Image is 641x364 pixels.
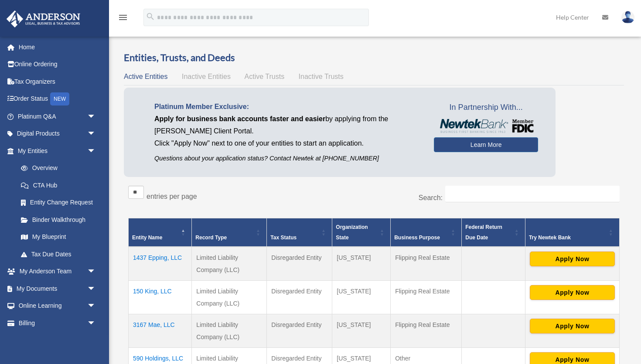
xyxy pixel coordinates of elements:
label: Search: [419,194,443,201]
td: [US_STATE] [332,280,391,314]
a: My Entitiesarrow_drop_down [6,142,105,160]
span: Inactive Trusts [299,73,344,80]
div: Try Newtek Bank [529,232,606,243]
a: Overview [12,160,100,177]
span: arrow_drop_down [87,263,105,281]
a: Online Ordering [6,56,109,73]
p: Platinum Member Exclusive: [154,101,421,113]
td: 150 King, LLC [129,280,192,314]
label: entries per page [147,193,197,200]
td: Disregarded Entity [267,280,332,314]
a: Platinum Q&Aarrow_drop_down [6,108,109,125]
span: Apply for business bank accounts faster and easier [154,115,325,122]
button: Apply Now [530,319,615,333]
span: Organization State [336,224,368,241]
th: Entity Name: Activate to invert sorting [129,218,192,247]
span: arrow_drop_down [87,280,105,298]
span: arrow_drop_down [87,142,105,160]
h3: Entities, Trusts, and Deeds [124,51,624,65]
a: Tax Organizers [6,73,109,90]
i: search [146,12,155,21]
td: Flipping Real Estate [391,314,462,347]
span: Federal Return Due Date [465,224,502,241]
a: CTA Hub [12,177,105,194]
div: NEW [50,92,69,105]
p: Questions about your application status? Contact Newtek at [PHONE_NUMBER] [154,153,421,164]
span: In Partnership With... [434,101,538,115]
td: Limited Liability Company (LLC) [192,280,267,314]
td: [US_STATE] [332,247,391,281]
a: Tax Due Dates [12,245,105,263]
th: Business Purpose: Activate to sort [391,218,462,247]
th: Tax Status: Activate to sort [267,218,332,247]
span: Entity Name [132,235,162,241]
span: arrow_drop_down [87,125,105,143]
td: [US_STATE] [332,314,391,347]
td: Flipping Real Estate [391,280,462,314]
a: My Anderson Teamarrow_drop_down [6,263,109,280]
span: arrow_drop_down [87,108,105,126]
span: Record Type [195,235,227,241]
a: Learn More [434,137,538,152]
th: Record Type: Activate to sort [192,218,267,247]
a: My Documentsarrow_drop_down [6,280,109,297]
a: My Blueprint [12,228,105,246]
td: Flipping Real Estate [391,247,462,281]
td: 3167 Mae, LLC [129,314,192,347]
td: Limited Liability Company (LLC) [192,314,267,347]
th: Try Newtek Bank : Activate to sort [525,218,619,247]
p: by applying from the [PERSON_NAME] Client Portal. [154,113,421,137]
p: Click "Apply Now" next to one of your entities to start an application. [154,137,421,150]
td: Disregarded Entity [267,247,332,281]
span: Active Entities [124,73,167,80]
span: arrow_drop_down [87,314,105,332]
th: Organization State: Activate to sort [332,218,391,247]
a: Digital Productsarrow_drop_down [6,125,109,143]
span: arrow_drop_down [87,297,105,315]
a: Entity Change Request [12,194,105,211]
span: Active Trusts [245,73,285,80]
a: Home [6,38,109,56]
span: Business Purpose [394,235,440,241]
img: NewtekBankLogoSM.png [438,119,534,133]
button: Apply Now [530,252,615,266]
i: menu [118,12,128,23]
a: Order StatusNEW [6,90,109,108]
a: Binder Walkthrough [12,211,105,228]
a: Online Learningarrow_drop_down [6,297,109,315]
span: Tax Status [270,235,297,241]
th: Federal Return Due Date: Activate to sort [462,218,525,247]
span: Inactive Entities [182,73,231,80]
a: menu [118,15,128,23]
a: Billingarrow_drop_down [6,314,109,332]
button: Apply Now [530,285,615,300]
a: Events Calendar [6,332,109,349]
td: Limited Liability Company (LLC) [192,247,267,281]
img: Anderson Advisors Platinum Portal [4,10,83,27]
td: Disregarded Entity [267,314,332,347]
td: 1437 Epping, LLC [129,247,192,281]
img: User Pic [621,11,634,24]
